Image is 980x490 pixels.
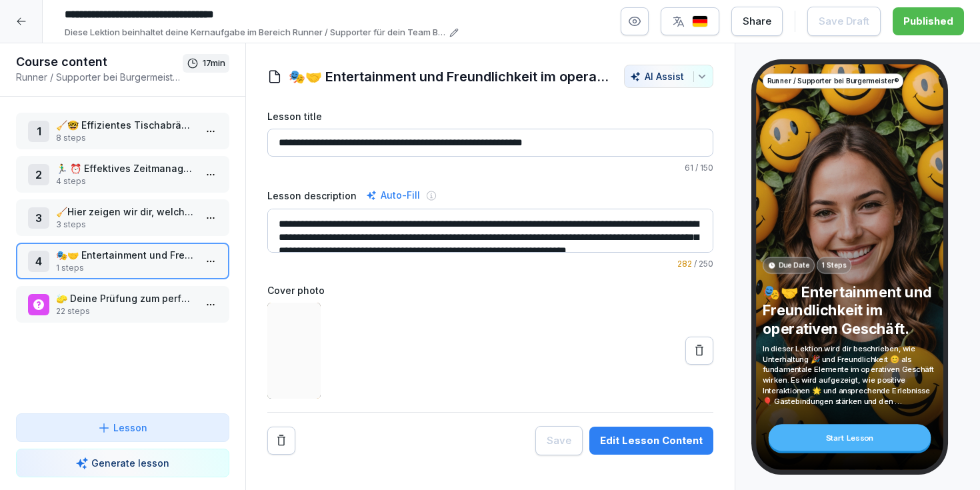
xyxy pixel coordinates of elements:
[692,15,708,28] img: de.svg
[903,14,953,29] div: Published
[56,248,195,262] p: 🎭🤝 Entertainment und Freundlichkeit im operativen Geschäft.
[56,262,195,274] p: 1 steps
[267,162,713,174] p: / 150
[267,427,295,455] button: Remove
[267,109,713,123] label: Lesson title
[600,433,703,448] div: Edit Lesson Content
[16,413,229,442] button: Lesson
[763,283,937,337] p: 🎭🤝 Entertainment und Freundlichkeit im operativen Geschäft.
[16,449,229,477] button: Generate lesson
[267,189,357,203] label: Lesson description
[16,286,229,323] div: 🧽 Deine Prüfung zum perfekten Runner und Supporter in deinem Team !!22 steps
[630,71,707,82] div: AI Assist
[893,7,964,35] button: Published
[16,54,183,70] h1: Course content
[28,121,49,142] div: 1
[289,67,611,87] h1: 🎭🤝 Entertainment und Freundlichkeit im operativen Geschäft.
[56,118,195,132] p: 🧹🤓 Effizientes Tischabräumen und reinigen der Lobby , leicht gemacht
[56,291,195,305] p: 🧽 Deine Prüfung zum perfekten Runner und Supporter in deinem Team !!
[267,283,713,297] label: Cover photo
[16,70,183,84] p: Runner / Supporter bei Burgermeister®
[16,243,229,279] div: 4🎭🤝 Entertainment und Freundlichkeit im operativen Geschäft.1 steps
[28,164,49,185] div: 2
[56,205,195,219] p: 🧹Hier zeigen wir dir, welche Materialien in der Küche und in der Lobby verwendet werden dürfen!
[16,156,229,193] div: 2🏃‍♂️ ⏰ Effektives Zeitmanagement als Runner bei Burgermeister®4 steps
[16,199,229,236] div: 3🧹Hier zeigen wir dir, welche Materialien in der Küche und in der Lobby verwendet werden dürfen!3...
[547,433,571,448] div: Save
[56,132,195,144] p: 8 steps
[767,76,899,86] p: Runner / Supporter bei Burgermeister®
[535,426,583,455] button: Save
[16,113,229,149] div: 1🧹🤓 Effizientes Tischabräumen und reinigen der Lobby , leicht gemacht8 steps
[763,343,937,406] p: In dieser Lektion wird dir beschrieben, wie Unterhaltung 🎉 und Freundlichkeit 😊 als fundamentale ...
[28,251,49,272] div: 4
[91,456,169,470] p: Generate lesson
[113,421,147,435] p: Lesson
[685,163,693,173] span: 61
[677,259,692,269] span: 282
[28,207,49,229] div: 3
[589,427,713,455] button: Edit Lesson Content
[819,14,869,29] div: Save Draft
[778,260,809,270] p: Due Date
[821,260,845,270] p: 1 Steps
[624,65,713,88] button: AI Assist
[768,424,931,451] div: Start Lesson
[56,219,195,231] p: 3 steps
[203,57,225,70] p: 17 min
[743,14,771,29] div: Share
[363,187,423,203] div: Auto-Fill
[56,161,195,175] p: 🏃‍♂️ ⏰ Effektives Zeitmanagement als Runner bei Burgermeister®
[56,305,195,317] p: 22 steps
[267,258,713,270] p: / 250
[807,7,881,36] button: Save Draft
[56,175,195,187] p: 4 steps
[65,26,445,39] p: Diese Lektion beinhaltet deine Kernaufgabe im Bereich Runner / Supporter für dein Team Bei Burger...
[731,7,783,36] button: Share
